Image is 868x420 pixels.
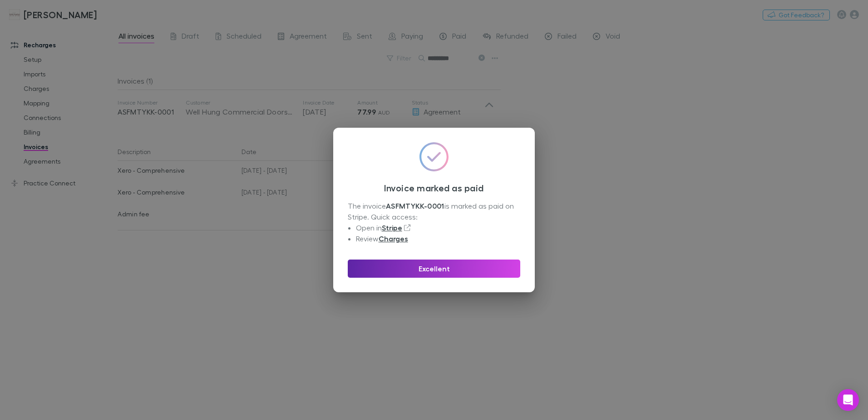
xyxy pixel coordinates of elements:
[356,222,520,233] li: Open in
[348,182,520,193] h3: Invoice marked as paid
[356,233,520,244] li: Review
[348,260,520,278] button: Excellent
[382,223,402,232] a: Stripe
[379,234,408,243] a: Charges
[386,201,444,210] strong: ASFMTYKK-0001
[837,389,859,411] div: Open Intercom Messenger
[348,200,520,244] div: The invoice is marked as paid on Stripe. Quick access:
[419,142,449,171] img: GradientCheckmarkIcon.svg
